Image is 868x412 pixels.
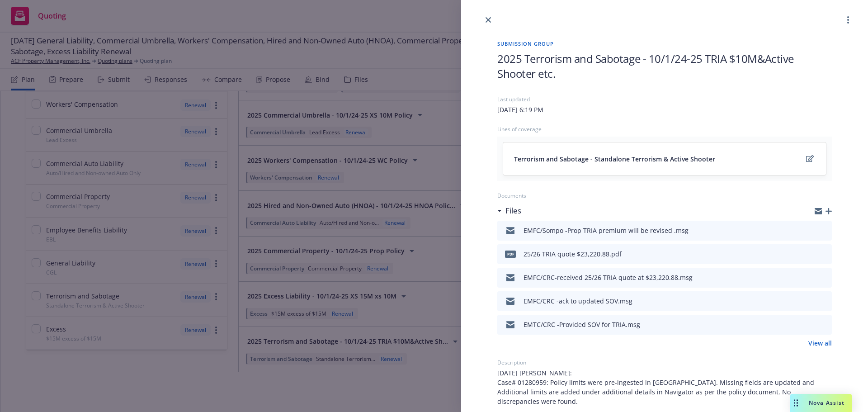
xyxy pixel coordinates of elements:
div: [DATE] 6:19 PM [497,105,543,114]
div: EMFC/CRC -ack to updated SOV.msg [524,296,632,306]
button: preview file [820,296,828,307]
div: Lines of coverage [497,125,832,133]
span: pdf [505,251,516,257]
span: [DATE] [PERSON_NAME]: Case# 01280959: Policy limits were pre-ingested in [GEOGRAPHIC_DATA]. Missi... [497,368,832,406]
div: Drag to move [790,394,802,412]
div: 25/26 TRIA quote $23,220.88.pdf [524,249,622,259]
div: Description [497,359,832,366]
button: preview file [820,319,828,330]
span: Terrorism and Sabotage - Standalone Terrorism & Active Shooter [514,154,715,164]
div: EMFC/CRC-received 25/26 TRIA quote at $23,220.88.msg [524,273,693,282]
div: Files [497,205,521,217]
button: download file [806,225,813,236]
span: Nova Assist [809,399,844,407]
button: download file [806,319,813,330]
button: preview file [820,225,828,236]
a: View all [808,338,832,348]
span: Submission group [497,40,832,47]
a: more [843,14,854,25]
div: EMTC/CRC -Provided SOV for TRIA.msg [524,320,640,329]
div: Documents [497,192,832,199]
button: preview file [820,272,828,283]
button: download file [806,249,813,260]
button: Nova Assist [790,394,852,412]
button: download file [806,296,813,307]
button: preview file [820,249,828,260]
a: close [483,14,494,25]
a: edit [804,153,815,164]
button: download file [806,272,813,283]
div: Last updated [497,95,832,103]
h3: Files [505,205,521,217]
div: EMFC/Sompo -Prop TRIA premium will be revised .msg [524,226,689,235]
span: 2025 Terrorism and Sabotage - 10/1/24-25 TRIA $10M&Active Shooter etc. [497,51,832,81]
